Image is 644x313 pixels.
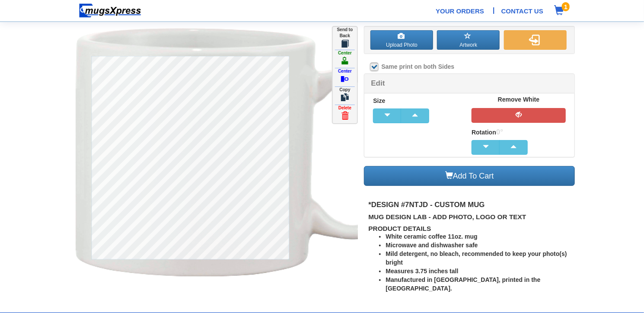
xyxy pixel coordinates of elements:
[364,166,575,186] a: Add To Cart
[386,276,540,292] b: Manufactured in [GEOGRAPHIC_DATA], printed in the [GEOGRAPHIC_DATA].
[335,105,355,121] label: Delete
[370,30,433,50] label: Upload Photo
[76,6,145,13] a: Home
[334,50,356,66] label: Center Horizontally
[496,128,503,136] span: 0°
[368,214,575,221] h2: Mug Design Lab - Add photo, logo or Text
[79,3,142,18] img: mugsexpress logo
[436,6,484,16] a: Your Orders
[76,26,428,280] img: Awhite.gif
[386,268,458,275] b: Measures 3.75 inches tall
[529,35,540,45] img: flipw.png
[437,30,500,50] button: Artwork
[386,233,477,240] b: White ceramic coffee 11oz. mug
[373,96,467,106] label: Size
[562,2,570,11] span: 1
[493,5,495,16] span: |
[381,63,454,70] b: Same print on both Sides
[368,201,575,209] h1: *Design #7Ntjd - Custom Mug
[334,68,356,84] label: Center Vertically
[472,96,566,104] label: Remove White
[386,250,567,266] b: Mild detergent, no bleach, recommended to keep your photo(s) bright
[472,127,566,137] label: Rotation
[371,79,385,87] b: Edit
[386,242,478,249] b: Microwave and dishwasher safe
[336,87,354,103] label: Copy
[368,225,575,233] h2: Product Details
[333,27,357,49] label: Send to Back
[501,6,543,16] a: Contact Us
